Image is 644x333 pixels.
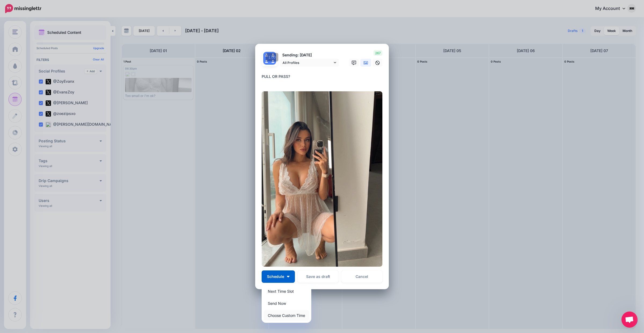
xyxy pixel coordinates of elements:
img: arrow-down-white.png [287,276,290,277]
span: All Profiles [283,60,332,66]
a: Next Time Slot [264,286,309,296]
div: Schedule [262,284,311,323]
p: Sending: [DATE] [280,52,339,58]
img: user_default_image.png [263,52,270,58]
img: user_default_image.png [263,58,270,65]
a: Cancel [341,270,382,283]
a: Send Now [264,298,309,309]
img: VKPX020HRUFQS65TRDFCOCMKTGZ140Q6.png [262,91,382,266]
span: 267 [374,50,382,56]
div: PULL OR PASS? [262,73,385,80]
a: Choose Custom Time [264,310,309,321]
a: All Profiles [280,59,339,67]
span: Schedule [267,275,284,278]
img: user_default_image.png [270,58,276,65]
button: Schedule [262,270,295,283]
button: Save as draft [298,270,339,283]
img: user_default_image.png [270,52,276,58]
